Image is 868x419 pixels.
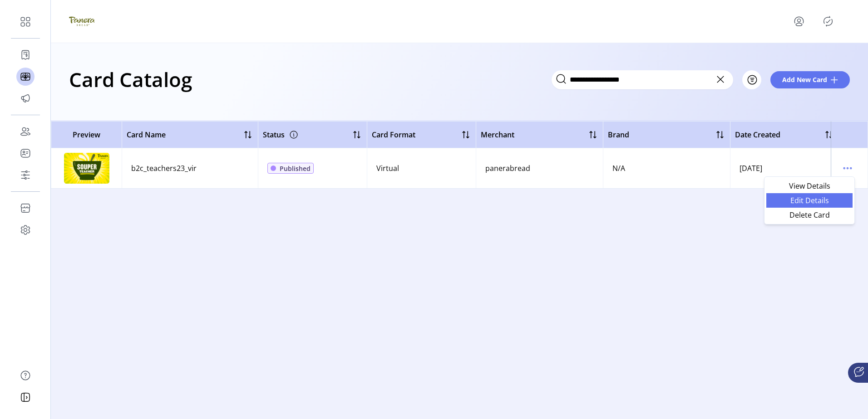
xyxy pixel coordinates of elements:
[821,14,835,29] button: Publisher Panel
[766,179,853,193] li: View Details
[772,211,847,219] span: Delete Card
[56,129,117,140] span: Preview
[742,70,761,89] button: Filter Button
[485,163,530,174] div: panerabread
[69,63,192,95] h1: Card Catalog
[781,10,821,32] button: menu
[372,129,415,140] span: Card Format
[735,129,780,140] span: Date Created
[730,148,839,188] td: [DATE]
[280,164,311,173] span: Published
[612,163,625,174] div: N/A
[772,197,847,204] span: Edit Details
[69,9,94,34] img: logo
[840,161,855,175] button: menu
[766,208,853,222] li: Delete Card
[131,163,197,174] div: b2c_teachers23_vir
[481,129,514,140] span: Merchant
[263,127,299,142] div: Status
[782,75,827,84] span: Add New Card
[770,71,850,88] button: Add New Card
[376,163,399,174] div: Virtual
[772,182,847,190] span: View Details
[608,129,629,140] span: Brand
[552,70,733,89] input: Search
[127,129,166,140] span: Card Name
[766,193,853,208] li: Edit Details
[64,153,109,184] img: preview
